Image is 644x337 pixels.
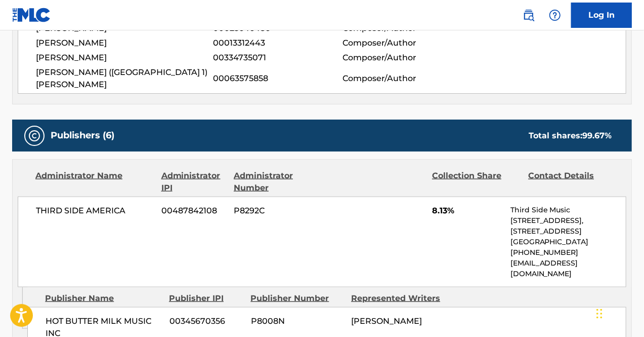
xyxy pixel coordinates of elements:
div: Publisher IPI [169,292,243,305]
img: help [549,9,561,21]
div: Help [545,5,565,25]
div: Administrator Name [35,170,154,194]
div: Drag [596,298,603,329]
img: search [523,9,535,21]
span: 00345670356 [169,315,243,327]
span: 00334735071 [213,52,343,64]
span: [PERSON_NAME] [36,37,213,49]
div: Publisher Number [250,292,344,305]
div: Administrator IPI [161,170,226,194]
div: Administrator Number [234,170,322,194]
p: [STREET_ADDRESS], [510,215,626,226]
span: Composer/Author [342,72,460,85]
span: 00063575858 [213,72,343,85]
p: [GEOGRAPHIC_DATA] [510,237,626,247]
span: 8.13% [432,205,503,217]
p: [PHONE_NUMBER] [510,247,626,258]
h5: Publishers (6) [51,130,114,141]
a: Public Search [519,5,539,25]
span: [PERSON_NAME] [351,316,422,326]
span: 99.67 % [582,131,612,140]
iframe: Chat Widget [593,288,644,337]
span: Composer/Author [342,37,460,49]
a: Log In [571,3,632,28]
p: Third Side Music [510,205,626,215]
p: [EMAIL_ADDRESS][DOMAIN_NAME] [510,258,626,279]
span: 00013312443 [213,37,343,49]
span: P8292C [234,205,322,217]
p: [STREET_ADDRESS] [510,226,626,237]
img: MLC Logo [12,8,51,22]
div: Contact Details [528,170,617,194]
div: Represented Writers [351,292,444,305]
span: 00487842108 [161,205,226,217]
div: Collection Share [432,170,521,194]
span: THIRD SIDE AMERICA [36,205,154,217]
span: [PERSON_NAME] ([GEOGRAPHIC_DATA] 1) [PERSON_NAME] [36,66,213,91]
img: Publishers [28,130,40,142]
span: P8008N [251,315,344,327]
span: [PERSON_NAME] [36,52,213,64]
div: Publisher Name [45,292,161,305]
div: Total shares: [529,130,612,142]
span: Composer/Author [342,52,460,64]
